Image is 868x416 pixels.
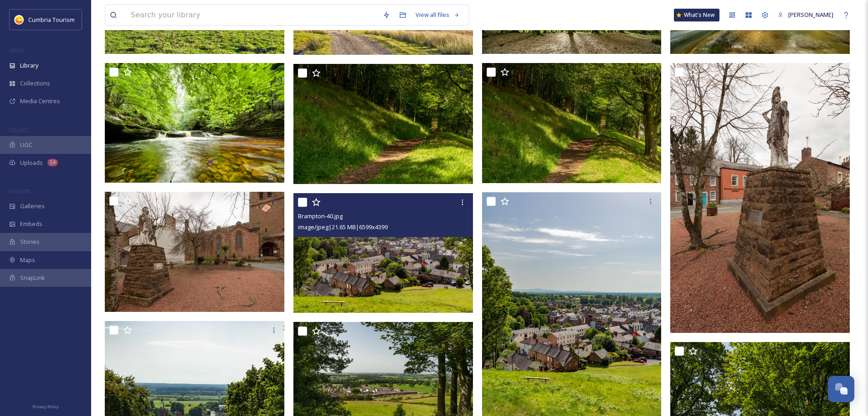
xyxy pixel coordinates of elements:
img: images.jpg [15,15,24,24]
a: Privacy Policy [32,400,59,411]
img: Brampton-43.jpg [482,63,662,183]
button: Open Chat [828,376,854,402]
span: UGC [20,141,32,149]
img: Brampton-40.jpg [293,193,473,313]
span: WIDGETS [9,188,30,195]
a: [PERSON_NAME] [773,6,838,24]
img: Gelt Woods， Brampton - Discover Carlisle Photography 2020-8-2.jpg [105,63,284,183]
span: Galleries [20,202,45,211]
img: Brampton-5512.jpg [105,192,284,312]
img: Brampton-44.jpg [293,64,473,184]
span: Brampton-40.jpg [298,212,343,220]
span: Media Centres [20,97,60,105]
span: Embeds [20,220,42,228]
span: Privacy Policy [32,404,59,410]
span: Collections [20,79,50,88]
span: Uploads [20,158,43,167]
span: Stories [20,237,40,246]
img: Brampton-5501.jpg [670,63,850,333]
span: Cumbria Tourism [28,16,75,24]
div: 14 [47,159,58,166]
span: Maps [20,256,35,264]
span: Library [20,61,38,70]
input: Search your library [126,5,378,25]
a: What's New [674,9,719,21]
span: [PERSON_NAME] [788,11,833,19]
span: SnapLink [20,274,45,282]
span: MEDIA [9,47,25,54]
a: View all files [411,6,464,24]
span: COLLECT [9,126,29,133]
span: image/jpeg | 21.65 MB | 6599 x 4399 [298,223,388,231]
